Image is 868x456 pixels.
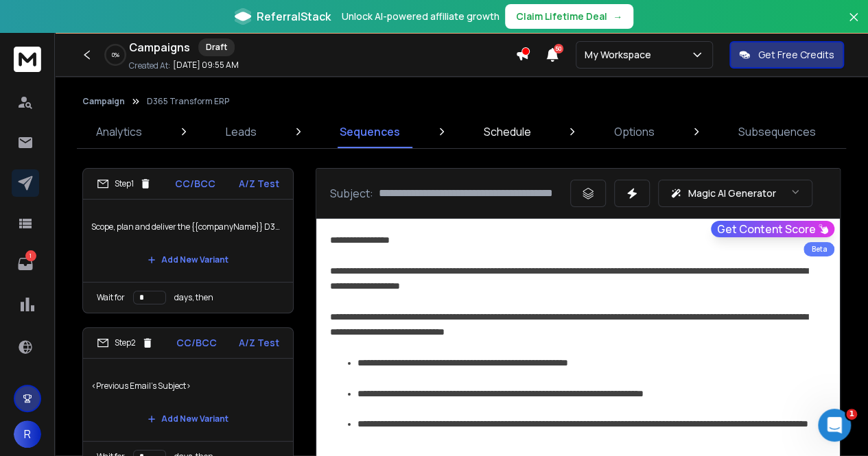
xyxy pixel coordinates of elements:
[614,123,655,140] p: Options
[711,221,834,237] button: Get Content Score
[758,48,834,62] p: Get Free Credits
[137,246,239,274] button: Add New Variant
[845,8,863,41] button: Close banner
[218,115,265,148] a: Leads
[147,96,229,107] p: D365 Transform ERP
[175,177,215,191] p: CC/BCC
[82,96,125,107] button: Campaign
[97,337,154,349] div: Step 2
[12,250,39,278] a: 1
[505,4,633,29] button: Claim Lifetime Deal→
[198,38,235,56] div: Draft
[129,39,190,56] h1: Campaigns
[804,242,834,256] div: Beta
[613,10,622,23] span: →
[554,44,563,53] span: 50
[173,60,239,71] p: [DATE] 09:55 AM
[658,180,812,207] button: Magic AI Generator
[585,48,657,62] p: My Workspace
[239,177,279,191] p: A/Z Test
[25,250,36,261] p: 1
[688,187,775,200] p: Magic AI Generator
[257,8,331,25] span: ReferralStack
[484,123,531,140] p: Schedule
[112,51,119,59] p: 0 %
[818,409,851,442] iframe: Intercom live chat
[137,405,239,433] button: Add New Variant
[730,115,824,148] a: Subsequences
[91,208,285,246] p: Scope, plan and deliver the {{companyName}} D365 ERP transformation
[14,420,41,448] button: R
[91,367,285,405] p: <Previous Email's Subject>
[176,336,217,350] p: CC/BCC
[226,123,257,140] p: Leads
[97,292,125,303] p: Wait for
[342,10,500,23] p: Unlock AI-powered affiliate growth
[96,123,142,140] p: Analytics
[331,115,408,148] a: Sequences
[88,115,150,148] a: Analytics
[330,185,373,202] p: Subject:
[97,178,152,190] div: Step 1
[174,292,213,303] p: days, then
[129,60,170,71] p: Created At:
[606,115,663,148] a: Options
[82,168,294,313] li: Step1CC/BCCA/Z TestScope, plan and deliver the {{companyName}} D365 ERP transformationAdd New Var...
[729,41,844,69] button: Get Free Credits
[239,336,279,350] p: A/Z Test
[738,123,816,140] p: Subsequences
[846,409,857,420] span: 1
[340,123,400,140] p: Sequences
[476,115,539,148] a: Schedule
